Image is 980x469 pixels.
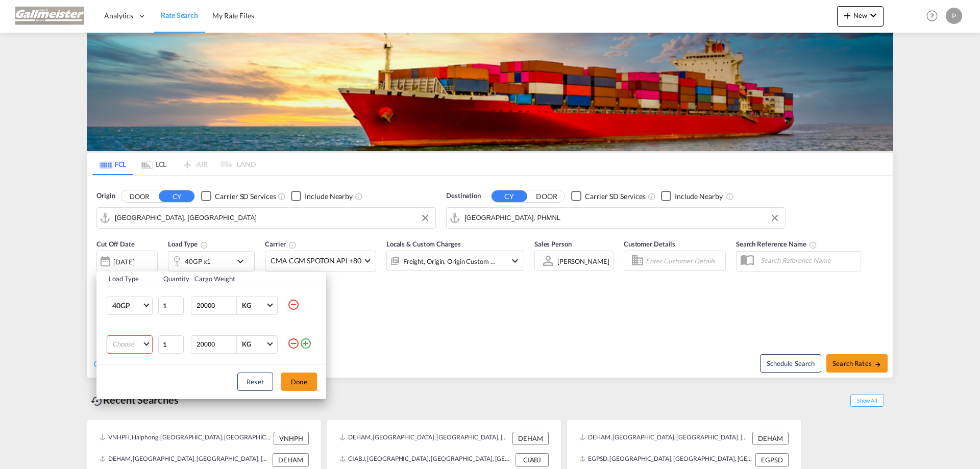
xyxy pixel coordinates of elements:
div: Cargo Weight [194,274,281,283]
md-icon: icon-minus-circle-outline [287,337,300,350]
button: Reset [237,373,273,391]
th: Quantity [157,271,189,286]
md-icon: icon-minus-circle-outline [287,299,300,311]
button: Done [281,373,317,391]
input: Enter Weight [195,336,236,353]
th: Load Type [96,271,157,286]
div: KG [242,340,251,348]
span: 40GP [112,301,142,311]
div: KG [242,301,251,309]
md-icon: icon-plus-circle-outline [300,337,312,350]
md-select: Choose: 40GP [107,297,153,315]
md-select: Choose [107,335,153,354]
input: Qty [158,297,184,315]
input: Qty [158,335,184,354]
input: Enter Weight [195,297,236,314]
